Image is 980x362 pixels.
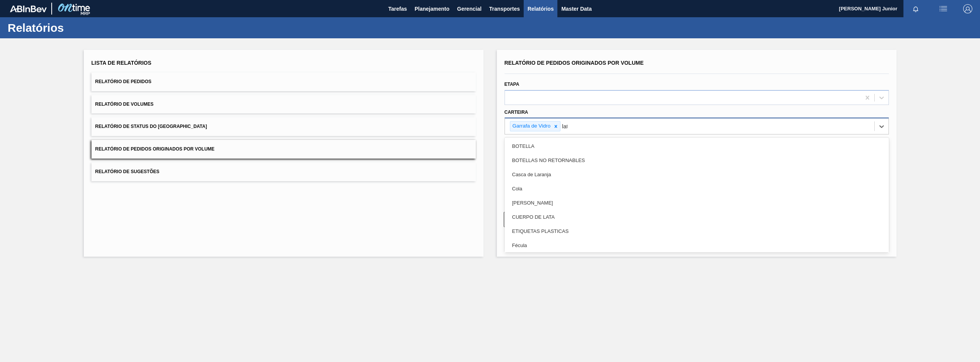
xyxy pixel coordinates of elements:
[10,5,47,12] img: TNhmsLtSVTkK8tSr43FrP2fwEKptu5GPRR3wAAAABJRU5ErkJggg==
[505,224,889,238] div: ETIQUETAS PLASTICAS
[388,4,407,13] span: Tarefas
[95,124,207,129] span: Relatório de Status do [GEOGRAPHIC_DATA]
[561,4,591,13] span: Master Data
[505,182,889,196] div: Cola
[505,60,644,66] span: Relatório de Pedidos Originados por Volume
[505,153,889,167] div: BOTELLAS NO RETORNABLES
[505,167,889,182] div: Casca de Laranja
[457,4,482,13] span: Gerencial
[505,110,528,115] label: Carteira
[91,162,476,181] button: Relatório de Sugestões
[91,95,476,114] button: Relatório de Volumes
[528,4,554,13] span: Relatórios
[505,210,889,224] div: CUERPO DE LATA
[489,4,520,13] span: Transportes
[505,238,889,252] div: Fécula
[91,72,476,91] button: Relatório de Pedidos
[91,117,476,136] button: Relatório de Status do [GEOGRAPHIC_DATA]
[415,4,449,13] span: Planejamento
[95,79,152,84] span: Relatório de Pedidos
[505,139,889,153] div: BOTELLA
[939,4,948,13] img: userActions
[903,3,928,14] button: Notificações
[95,169,160,174] span: Relatório de Sugestões
[963,4,972,13] img: Logout
[91,60,152,66] span: Lista de Relatórios
[505,196,889,210] div: [PERSON_NAME]
[8,23,144,32] h1: Relatórios
[91,140,476,159] button: Relatório de Pedidos Originados por Volume
[95,146,215,152] span: Relatório de Pedidos Originados por Volume
[510,121,552,131] div: Garrafa de Vidro
[95,102,154,107] span: Relatório de Volumes
[504,212,693,227] button: Limpar
[505,82,519,87] label: Etapa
